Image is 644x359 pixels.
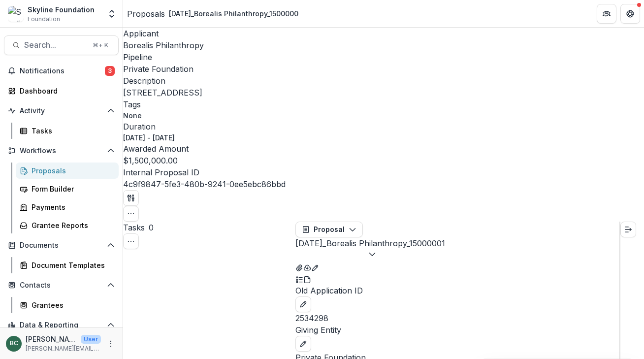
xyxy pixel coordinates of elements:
button: Open Data & Reporting [4,317,119,333]
p: [PERSON_NAME] [26,334,77,344]
a: Dashboard [4,83,119,99]
p: Awarded Amount [123,143,644,155]
div: ⌘ + K [91,40,110,51]
div: Bettina Chang [10,340,18,347]
p: Duration [123,121,644,132]
p: Description [123,75,644,87]
a: Grantees [16,297,119,313]
div: Payments [32,202,111,212]
a: Proposals [16,163,119,179]
span: Contacts [20,281,103,290]
button: Search... [4,35,119,55]
a: Grantee Reports [16,217,119,233]
p: Private Foundation [123,63,193,75]
p: $1,500,000.00 [123,155,178,166]
p: Old Application ID [295,285,619,296]
p: 2534298 [295,312,619,324]
button: Toggle View Cancelled Tasks [123,233,139,249]
button: edit [295,336,311,352]
span: Search... [24,40,87,50]
a: Proposals [127,8,165,20]
div: [DATE]_Borealis Philanthropy_1500000 [169,8,298,19]
button: [DATE]_Borealis Philanthropy_15000001 [295,237,445,261]
div: Proposals [32,165,111,176]
span: Activity [20,107,103,115]
div: Dashboard [20,86,111,96]
button: Partners [597,4,616,24]
p: 4c9f9847-5fe3-480b-9241-0ee5ebc86bbd [123,178,286,190]
button: More [105,338,117,350]
span: Notifications [20,67,105,75]
a: Form Builder [16,181,119,197]
button: Open Activity [4,103,119,119]
button: Edit as form [311,261,319,273]
button: Get Help [620,4,640,24]
span: 3 [105,66,115,76]
div: Form Builder [32,184,111,194]
p: Tags [123,98,644,110]
button: Notifications3 [4,63,119,79]
p: User [81,335,101,344]
span: Data & Reporting [20,321,103,329]
span: Workflows [20,147,103,155]
button: Open Contacts [4,277,119,293]
img: Skyline Foundation [8,6,24,22]
div: Grantees [32,300,111,310]
button: Open entity switcher [105,4,119,24]
button: PDF view [303,273,311,285]
a: Borealis Philanthropy [123,40,204,50]
p: None [123,110,142,121]
div: Tasks [32,126,111,136]
span: 0 [149,223,154,232]
button: View Attached Files [295,261,303,273]
button: Open Workflows [4,143,119,159]
button: Expand right [620,222,636,237]
p: Giving Entity [295,324,619,336]
p: [PERSON_NAME][EMAIL_ADDRESS][DOMAIN_NAME] [26,344,101,353]
a: Payments [16,199,119,215]
div: Document Templates [32,260,111,270]
button: Proposal [295,222,363,237]
button: Plaintext view [295,273,303,285]
nav: breadcrumb [127,6,302,21]
p: [STREET_ADDRESS] [123,87,202,98]
p: [DATE] - [DATE] [123,132,175,143]
a: Document Templates [16,257,119,273]
button: Open Documents [4,237,119,253]
p: Applicant [123,28,644,39]
p: Pipeline [123,51,644,63]
span: Foundation [28,15,60,24]
a: Tasks [16,123,119,139]
p: Internal Proposal ID [123,166,644,178]
h3: Tasks [123,222,145,233]
span: Documents [20,241,103,250]
div: Grantee Reports [32,220,111,230]
button: edit [295,296,311,312]
div: Skyline Foundation [28,4,95,15]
